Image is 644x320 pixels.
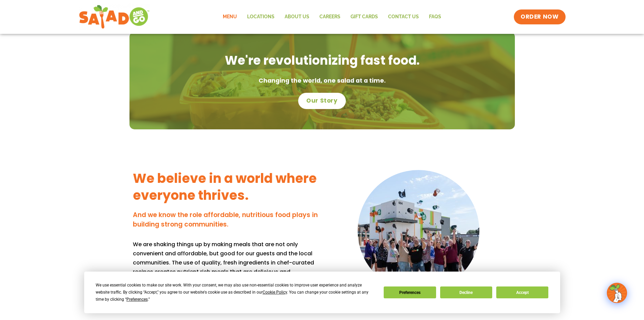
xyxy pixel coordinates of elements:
[133,240,319,304] p: We are shaking things up by making meals that are not only convenient and affordable, but good fo...
[306,97,337,105] span: Our Story
[133,240,319,304] div: Page 2
[298,93,345,109] a: Our Story
[383,9,424,25] a: Contact Us
[242,9,280,25] a: Locations
[84,272,560,313] div: Cookie Consent Prompt
[136,52,508,69] h2: We're revolutionizing fast food.
[314,9,345,25] a: Careers
[521,13,558,21] span: ORDER NOW
[424,9,446,25] a: FAQs
[607,283,626,302] img: wpChatIcon
[218,9,242,25] a: Menu
[79,3,150,30] img: new-SAG-logo-768×292
[514,9,565,24] a: ORDER NOW
[263,290,287,295] span: Cookie Policy
[218,9,446,25] nav: Menu
[133,170,319,204] h3: We believe in a world where everyone thrives.
[126,297,148,302] span: Preferences
[96,282,376,303] div: We use essential cookies to make our site work. With your consent, we may also use non-essential ...
[440,286,492,298] button: Decline
[345,9,383,25] a: GIFT CARDS
[280,9,314,25] a: About Us
[133,210,319,230] h4: And we know the role affordable, nutritious food plays in building strong communities.
[136,76,508,86] p: Changing the world, one salad at a time.
[496,286,548,298] button: Accept
[384,286,436,298] button: Preferences
[358,170,479,292] img: DSC02078 copy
